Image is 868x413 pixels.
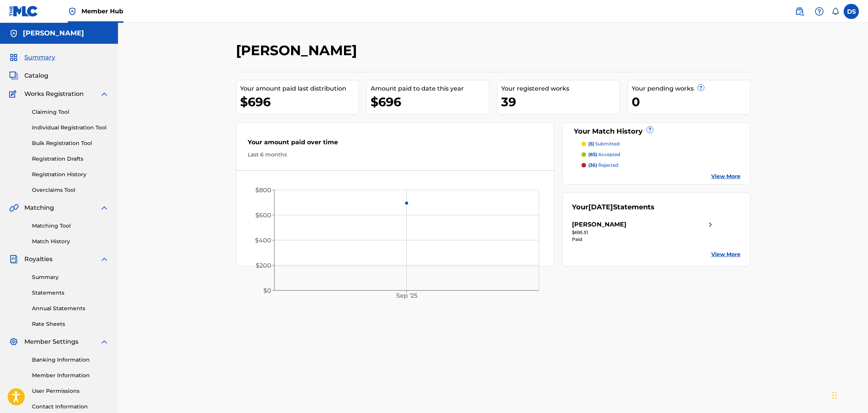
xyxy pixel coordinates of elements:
[588,203,613,211] span: [DATE]
[572,229,715,236] div: $695.51
[581,162,741,169] a: (36) rejected
[32,124,109,132] a: Individual Registration Tool
[501,93,620,110] div: 39
[812,4,827,19] div: Help
[24,337,78,346] span: Member Settings
[248,151,543,159] div: Last 6 months
[255,187,271,194] tspan: $800
[588,162,597,168] span: (36)
[9,6,38,17] img: MLC Logo
[396,292,417,299] tspan: Sep '25
[815,7,824,16] img: help
[24,53,55,62] span: Summary
[23,29,84,38] h5: David A. Smith
[9,203,19,212] img: Matching
[24,255,53,264] span: Royalties
[256,262,271,269] tspan: $200
[711,172,741,180] a: View More
[9,29,18,38] img: Accounts
[647,127,653,133] span: ?
[706,220,715,229] img: right chevron icon
[795,7,804,16] img: search
[632,93,750,110] div: 0
[711,250,741,258] a: View More
[32,155,109,163] a: Registration Drafts
[32,108,109,116] a: Claiming Tool
[9,71,18,80] img: Catalog
[32,305,109,313] a: Annual Statements
[588,151,597,157] span: (83)
[24,89,84,99] span: Works Registration
[100,203,109,212] img: expand
[847,281,868,343] iframe: Resource Center
[792,4,807,19] a: Public Search
[581,140,741,147] a: (5) submitted
[100,337,109,346] img: expand
[240,84,358,93] div: Your amount paid last distribution
[248,138,543,151] div: Your amount paid over time
[24,203,54,212] span: Matching
[698,85,704,91] span: ?
[9,337,18,346] img: Member Settings
[32,222,109,230] a: Matching Tool
[371,84,489,93] div: Amount paid to date this year
[9,53,18,62] img: Summary
[32,372,109,380] a: Member Information
[100,89,109,99] img: expand
[32,139,109,147] a: Bulk Registration Tool
[588,162,618,169] p: rejected
[263,287,271,294] tspan: $0
[100,255,109,264] img: expand
[32,273,109,281] a: Summary
[832,384,837,407] div: Drag
[255,237,271,244] tspan: $400
[9,89,19,99] img: Works Registration
[9,255,18,264] img: Royalties
[588,140,620,147] p: submitted
[588,141,594,147] span: (5)
[501,84,620,93] div: Your registered works
[371,93,489,110] div: $696
[831,8,839,15] div: Notifications
[632,84,750,93] div: Your pending works
[588,151,620,158] p: accepted
[32,289,109,297] a: Statements
[9,53,55,62] a: SummarySummary
[24,71,48,80] span: Catalog
[572,236,715,243] div: Paid
[236,42,361,59] h2: [PERSON_NAME]
[81,7,123,16] span: Member Hub
[32,186,109,194] a: Overclaims Tool
[32,387,109,395] a: User Permissions
[844,4,859,19] div: User Menu
[9,71,48,80] a: CatalogCatalog
[581,151,741,158] a: (83) accepted
[68,7,77,16] img: Top Rightsholder
[572,220,626,229] div: [PERSON_NAME]
[32,238,109,246] a: Match History
[240,93,358,110] div: $696
[830,376,868,413] iframe: Chat Widget
[32,171,109,179] a: Registration History
[32,403,109,411] a: Contact Information
[32,356,109,364] a: Banking Information
[572,126,741,137] div: Your Match History
[572,220,715,243] a: [PERSON_NAME]right chevron icon$695.51Paid
[32,320,109,328] a: Rate Sheets
[255,212,271,219] tspan: $600
[572,202,655,212] div: Your Statements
